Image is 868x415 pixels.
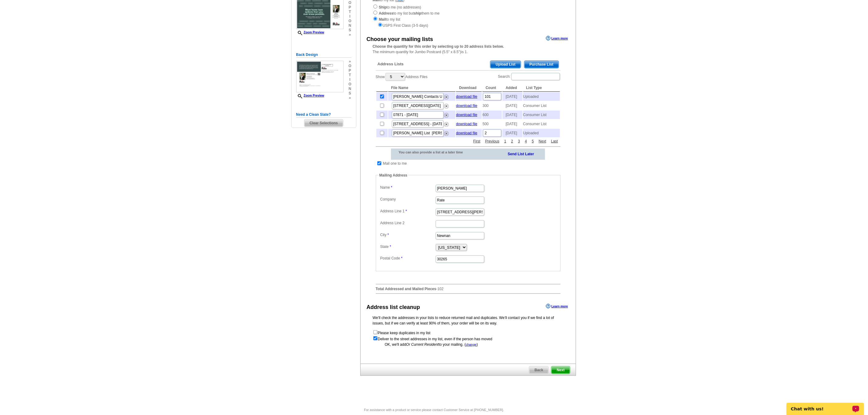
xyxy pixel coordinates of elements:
[456,94,477,99] a: download file
[546,36,568,41] a: Learn more
[383,160,407,166] td: Mail one to me
[516,139,522,144] a: 3
[373,315,564,326] p: We’ll check the addresses in your lists to reduce returned mail and duplicates. We’ll contact you...
[456,131,477,135] a: download file
[444,131,449,136] img: delete.png
[482,120,502,128] td: 500
[296,61,344,92] img: small-thumb.jpg
[373,4,564,28] div: to me (no addresses) to my list but them to me to my list
[379,11,393,15] strong: Address
[380,256,435,261] label: Postal Code
[348,64,351,68] span: o
[348,82,351,87] span: o
[444,122,449,127] img: delete.png
[523,101,560,110] td: Consumer List
[376,287,436,291] strong: Total Addressed and Mailed Pieces
[373,342,564,347] div: OK, we'll add to your mailing. ( )
[380,185,435,190] label: Name
[523,92,560,101] td: Uploaded
[524,61,559,68] span: Purchase List
[523,84,560,92] th: List Type
[380,197,435,202] label: Company
[503,111,522,119] td: [DATE]
[508,151,534,157] a: Send List Later
[456,104,477,108] a: download file
[456,122,477,126] a: download file
[551,366,570,374] span: Next
[348,68,351,73] span: p
[380,244,435,249] label: State
[348,96,351,100] span: »
[348,19,351,23] span: o
[503,139,508,144] a: 1
[373,44,504,49] strong: Choose the quantity for this order by selecting up to 20 address lists below.
[456,84,482,92] th: Download
[296,52,352,58] h5: Back Design
[523,111,560,119] td: Consumer List
[348,73,351,77] span: t
[380,232,435,238] label: City
[379,17,386,22] strong: Mail
[509,139,515,144] a: 2
[484,139,501,144] a: Previous
[348,59,351,64] span: »
[444,113,449,118] img: delete.png
[523,120,560,128] td: Consumer List
[348,10,351,14] span: t
[523,129,560,137] td: Uploaded
[348,91,351,96] span: s
[296,94,324,97] a: Zoom Preview
[503,129,522,137] td: [DATE]
[482,101,502,110] td: 300
[444,104,449,108] img: delete.png
[379,5,387,9] strong: Ship
[472,139,482,144] a: First
[444,94,449,98] a: Remove this list
[437,287,444,291] span: 102
[367,35,433,43] div: Choose your mailing lists
[304,119,343,127] span: Clear Selections
[783,396,868,415] iframe: LiveChat chat widget
[550,139,560,144] a: Last
[503,84,522,92] th: Added
[414,11,421,15] strong: ship
[466,343,477,346] a: change
[406,342,439,347] span: Or Current Resident
[503,101,522,110] td: [DATE]
[348,28,351,33] span: s
[348,33,351,37] span: »
[523,139,529,144] a: 4
[529,366,548,374] span: Back
[386,73,405,81] select: ShowAddress Files
[546,304,568,309] a: Learn more
[348,23,351,28] span: n
[378,61,404,67] span: Address Lists
[376,72,428,81] label: Show Address Files
[444,112,449,116] a: Remove this list
[482,111,502,119] td: 600
[388,84,456,92] th: File Name
[530,139,535,144] a: 5
[511,73,560,80] input: Search:
[296,31,324,34] a: Zoom Preview
[490,61,520,68] span: Upload List
[529,366,549,374] a: Back
[348,1,351,5] span: o
[373,56,564,299] div: -
[498,72,560,81] label: Search:
[296,112,352,118] h5: Need a Clean Slate?
[537,139,548,144] a: Next
[348,5,351,10] span: p
[373,330,564,342] form: Please keep duplicates in my list Deliver to the street addresses in my list, even if the person ...
[444,121,449,125] a: Remove this list
[348,87,351,91] span: n
[503,120,522,128] td: [DATE]
[367,303,420,311] div: Address list cleanup
[444,130,449,134] a: Remove this list
[348,77,351,82] span: i
[380,208,435,214] label: Address Line 1
[482,84,502,92] th: Count
[380,220,435,226] label: Address Line 2
[379,173,408,178] legend: Mailing Address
